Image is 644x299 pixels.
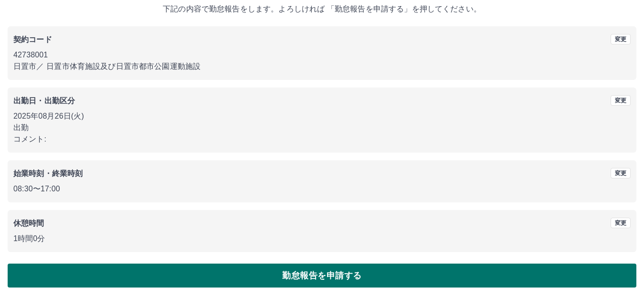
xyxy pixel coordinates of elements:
button: 変更 [611,218,631,228]
p: 下記の内容で勤怠報告をします。よろしければ 「勤怠報告を申請する」を押してください。 [8,3,636,15]
b: 出勤日・出勤区分 [13,97,75,105]
p: 08:30 〜 17:00 [13,183,631,195]
button: 変更 [611,95,631,106]
p: コメント: [13,133,631,145]
p: 42738001 [13,49,631,61]
b: 始業時刻・終業時刻 [13,169,83,177]
b: 契約コード [13,35,52,44]
p: 2025年08月26日(火) [13,111,631,122]
p: 出勤 [13,122,631,133]
b: 休憩時間 [13,219,44,227]
button: 変更 [611,168,631,178]
p: 1時間0分 [13,233,631,244]
button: 勤怠報告を申請する [8,264,636,288]
button: 変更 [611,34,631,44]
p: 日置市 ／ 日置市体育施設及び日置市都市公園運動施設 [13,61,631,72]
